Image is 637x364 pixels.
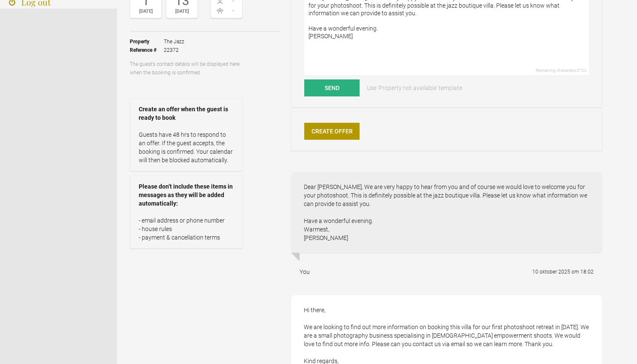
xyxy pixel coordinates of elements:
strong: Create an offer when the guest is ready to book [139,105,234,122]
div: [DATE] [169,7,195,16]
span: - [227,6,240,15]
span: 22372 [164,46,184,54]
flynt-date-display: 10 oktober 2025 om 18:02 [532,269,594,275]
p: Guests have 48 hrs to respond to an offer. If the guest accepts, the booking is confirmed. Your c... [139,130,234,164]
div: Dear [PERSON_NAME], We are very happy to hear from you and of course we would love to welcome you... [291,172,602,253]
a: Use 'Property not available' template [361,79,468,96]
div: [DATE] [132,7,159,16]
div: You [300,268,310,276]
strong: Reference # [130,46,164,54]
p: - email address or phone number - house rules - payment & cancellation terms [139,216,234,242]
span: The Jazz [164,37,184,46]
p: The guest’s contact details will be displayed here when the booking is confirmed. [130,60,243,77]
button: Send [304,79,360,96]
strong: Please don’t include these items in messages as they will be added automatically: [139,182,234,208]
strong: Property [130,37,164,46]
a: Create Offer [304,123,360,140]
